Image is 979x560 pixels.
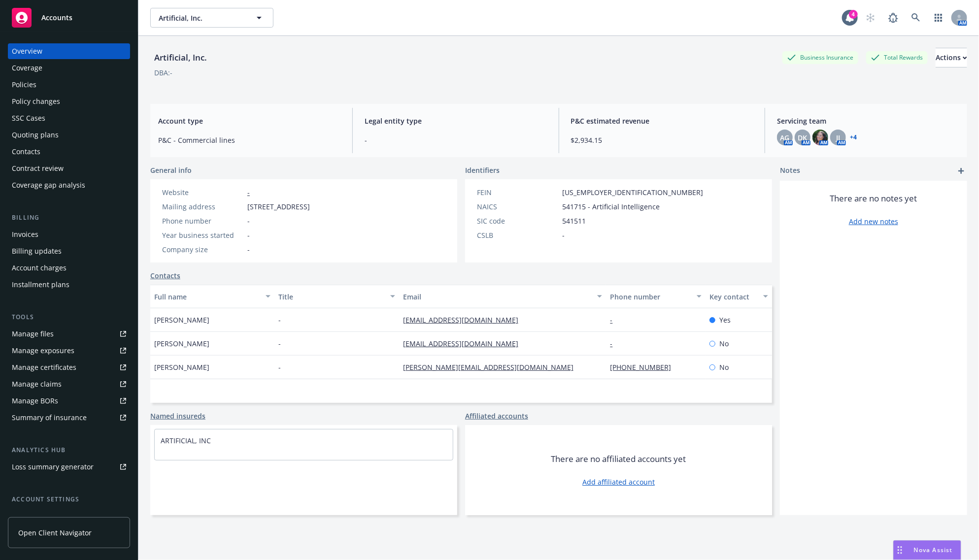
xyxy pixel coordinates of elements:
[706,285,772,308] button: Key contact
[162,187,243,198] div: Website
[883,8,903,28] a: Report a Bug
[782,51,858,64] div: Business Insurance
[12,110,45,126] div: SSC Cases
[247,216,250,226] span: -
[12,326,54,342] div: Manage files
[571,135,753,145] span: $2,934.15
[610,339,620,348] a: -
[709,292,757,302] div: Key contact
[12,376,62,392] div: Manage claims
[861,8,880,28] a: Start snowing
[365,116,547,126] span: Legal entity type
[8,77,130,93] a: Policies
[41,14,72,22] span: Accounts
[562,201,660,212] span: 541715 - Artificial Intelligence
[12,177,85,193] div: Coverage gap analysis
[12,508,54,524] div: Service team
[18,527,92,538] span: Open Client Navigator
[849,216,898,227] a: Add new notes
[8,410,130,426] a: Summary of insurance
[8,127,130,143] a: Quoting plans
[955,165,967,177] a: add
[836,132,840,143] span: JJ
[465,165,500,175] span: Identifiers
[849,10,858,19] div: 4
[159,13,244,23] span: Artificial, Inc.
[8,110,130,126] a: SSC Cases
[477,201,558,212] div: NAICS
[247,244,250,255] span: -
[8,4,130,32] a: Accounts
[12,227,38,242] div: Invoices
[8,277,130,293] a: Installment plans
[12,60,42,76] div: Coverage
[150,8,273,28] button: Artificial, Inc.
[403,292,592,302] div: Email
[12,360,76,375] div: Manage certificates
[798,132,808,143] span: DK
[8,343,130,359] span: Manage exposures
[571,116,753,126] span: P&C estimated revenue
[12,277,69,293] div: Installment plans
[8,326,130,342] a: Manage files
[8,227,130,242] a: Invoices
[8,360,130,375] a: Manage certificates
[929,8,948,28] a: Switch app
[777,116,959,126] span: Servicing team
[8,213,130,223] div: Billing
[12,393,58,409] div: Manage BORs
[278,362,281,372] span: -
[12,260,67,276] div: Account charges
[8,459,130,475] a: Loss summary generator
[12,410,87,426] div: Summary of insurance
[562,230,565,240] span: -
[150,411,205,421] a: Named insureds
[8,312,130,322] div: Tools
[850,134,857,140] a: +4
[8,508,130,524] a: Service team
[610,362,679,372] a: [PHONE_NUMBER]
[399,285,607,308] button: Email
[154,292,260,302] div: Full name
[562,216,586,226] span: 541511
[162,230,243,240] div: Year business started
[150,285,274,308] button: Full name
[465,411,528,421] a: Affiliated accounts
[894,541,906,560] div: Drag to move
[719,338,729,349] span: No
[150,51,211,64] div: Artificial, Inc.
[278,292,384,302] div: Title
[477,187,558,198] div: FEIN
[477,216,558,226] div: SIC code
[8,243,130,259] a: Billing updates
[365,135,547,145] span: -
[477,230,558,240] div: CSLB
[8,393,130,409] a: Manage BORs
[8,177,130,193] a: Coverage gap analysis
[830,193,917,204] span: There are no notes yet
[914,546,953,554] span: Nova Assist
[8,260,130,276] a: Account charges
[154,362,209,372] span: [PERSON_NAME]
[12,161,64,176] div: Contract review
[582,477,655,487] a: Add affiliated account
[403,315,526,325] a: [EMAIL_ADDRESS][DOMAIN_NAME]
[12,243,62,259] div: Billing updates
[12,459,94,475] div: Loss summary generator
[12,127,59,143] div: Quoting plans
[936,48,967,67] button: Actions
[154,315,209,325] span: [PERSON_NAME]
[562,187,703,198] span: [US_EMPLOYER_IDENTIFICATION_NUMBER]
[8,60,130,76] a: Coverage
[278,315,281,325] span: -
[780,165,800,177] span: Notes
[12,94,60,109] div: Policy changes
[150,270,180,281] a: Contacts
[719,362,729,372] span: No
[8,494,130,504] div: Account settings
[719,315,731,325] span: Yes
[866,51,928,64] div: Total Rewards
[906,8,926,28] a: Search
[274,285,399,308] button: Title
[8,161,130,176] a: Contract review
